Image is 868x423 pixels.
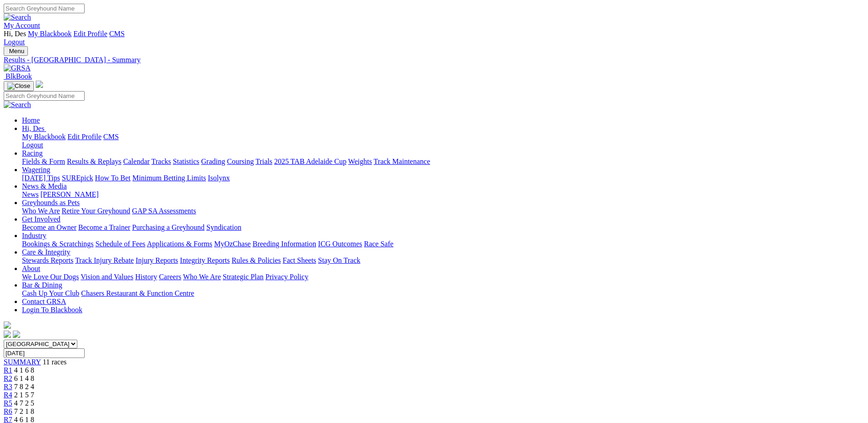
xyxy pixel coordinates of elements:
[22,223,864,232] div: Get Involved
[22,273,79,281] a: We Love Our Dogs
[22,125,46,132] a: Hi, Des
[22,116,40,124] a: Home
[22,182,67,190] a: News & Media
[7,82,30,90] img: Close
[4,64,31,72] img: GRSA
[183,273,221,281] a: Who We Are
[22,141,43,149] a: Logout
[14,399,34,407] span: 4 7 2 5
[22,248,70,256] a: Care & Integrity
[22,223,76,231] a: Become an Owner
[62,174,93,182] a: SUREpick
[318,256,360,264] a: Stay On Track
[14,374,34,382] span: 6 1 4 8
[4,72,32,80] a: BlkBook
[173,157,199,165] a: Statistics
[4,101,31,109] img: Search
[22,215,60,223] a: Get Involved
[274,157,346,165] a: 2025 TAB Adelaide Cup
[318,240,362,248] a: ICG Outcomes
[159,273,181,281] a: Careers
[132,174,206,182] a: Minimum Betting Limits
[109,30,125,38] a: CMS
[4,348,85,358] input: Select date
[4,399,12,407] span: R5
[4,56,864,64] a: Results - [GEOGRAPHIC_DATA] - Summary
[36,81,43,88] img: logo-grsa-white.png
[62,207,130,215] a: Retire Your Greyhound
[348,157,372,165] a: Weights
[4,13,31,22] img: Search
[14,391,34,399] span: 2 1 5 7
[22,157,65,165] a: Fields & Form
[95,174,131,182] a: How To Bet
[22,125,44,132] span: Hi, Des
[73,30,107,38] a: Edit Profile
[374,157,430,165] a: Track Maintenance
[22,190,38,198] a: News
[81,273,133,281] a: Vision and Values
[81,289,194,297] a: Chasers Restaurant & Function Centre
[180,256,230,264] a: Integrity Reports
[206,223,241,231] a: Syndication
[22,240,864,248] div: Industry
[4,407,12,415] span: R6
[4,46,28,56] button: Toggle navigation
[4,38,25,46] a: Logout
[22,207,60,215] a: Who We Are
[22,157,864,166] div: Racing
[4,4,85,13] input: Search
[5,72,32,80] span: BlkBook
[214,240,251,248] a: MyOzChase
[4,30,864,46] div: My Account
[14,366,34,374] span: 4 1 6 8
[75,256,134,264] a: Track Injury Rebate
[4,91,85,101] input: Search
[43,358,66,366] span: 11 races
[22,281,62,289] a: Bar & Dining
[22,289,864,298] div: Bar & Dining
[67,157,121,165] a: Results & Replays
[135,273,157,281] a: History
[123,157,150,165] a: Calendar
[364,240,393,248] a: Race Safe
[22,240,93,248] a: Bookings & Scratchings
[4,331,11,338] img: facebook.svg
[4,81,34,91] button: Toggle navigation
[78,223,130,231] a: Become a Trainer
[132,223,205,231] a: Purchasing a Greyhound
[9,48,24,54] span: Menu
[4,366,12,374] a: R1
[22,256,73,264] a: Stewards Reports
[132,207,196,215] a: GAP SA Assessments
[22,273,864,281] div: About
[22,166,50,174] a: Wagering
[22,199,80,206] a: Greyhounds as Pets
[22,289,79,297] a: Cash Up Your Club
[22,174,864,182] div: Wagering
[283,256,316,264] a: Fact Sheets
[4,391,12,399] a: R4
[14,407,34,415] span: 7 2 1 8
[22,174,60,182] a: [DATE] Tips
[232,256,281,264] a: Rules & Policies
[22,149,43,157] a: Racing
[223,273,264,281] a: Strategic Plan
[4,374,12,382] a: R2
[22,190,864,199] div: News & Media
[135,256,178,264] a: Injury Reports
[255,157,272,165] a: Trials
[22,256,864,265] div: Care & Integrity
[22,207,864,215] div: Greyhounds as Pets
[151,157,171,165] a: Tracks
[4,358,41,366] a: SUMMARY
[40,190,98,198] a: [PERSON_NAME]
[103,133,119,141] a: CMS
[4,383,12,390] a: R3
[201,157,225,165] a: Grading
[28,30,72,38] a: My Blackbook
